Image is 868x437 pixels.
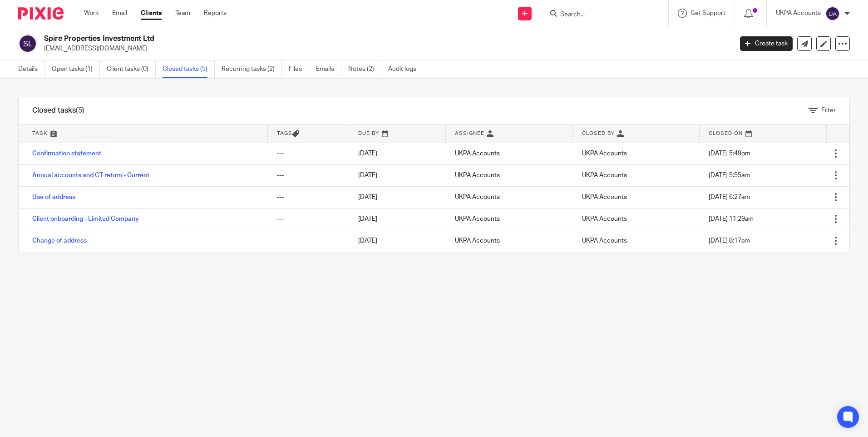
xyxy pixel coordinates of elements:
td: [DATE] [349,208,446,230]
a: Use of address [32,194,75,200]
div: --- [277,171,340,180]
span: (5) [76,107,84,114]
a: Clients [141,9,162,18]
a: Open tasks (1) [52,60,100,78]
a: Client onboarding - Limited Company [32,216,139,222]
a: Annual accounts and CT return - Current [32,172,149,179]
span: Filter [821,107,836,114]
div: --- [277,236,340,245]
td: UKPA Accounts [446,230,573,252]
span: Get Support [690,10,725,16]
span: [DATE] 11:29am [709,216,754,222]
a: Create task [740,36,793,51]
span: UKPA Accounts [582,238,627,244]
p: UKPA Accounts [776,9,821,18]
span: [DATE] 5:49pm [709,150,750,157]
span: [DATE] 8:17am [709,238,750,244]
a: Details [18,60,45,78]
div: --- [277,214,340,223]
td: UKPA Accounts [446,186,573,208]
a: Work [84,9,99,18]
h1: Closed tasks [32,106,84,115]
td: UKPA Accounts [446,164,573,186]
a: Closed tasks (5) [163,60,215,78]
a: Notes (2) [348,60,381,78]
td: [DATE] [349,164,446,186]
span: UKPA Accounts [582,150,627,157]
th: Tags [268,124,349,143]
a: Change of address [32,238,87,244]
td: UKPA Accounts [446,208,573,230]
span: UKPA Accounts [582,216,627,222]
img: svg%3E [18,34,37,53]
a: Emails [316,60,341,78]
a: Email [112,9,127,18]
div: --- [277,193,340,202]
span: UKPA Accounts [582,194,627,200]
a: Audit logs [388,60,423,78]
td: [DATE] [349,186,446,208]
a: Recurring tasks (2) [222,60,282,78]
td: [DATE] [349,143,446,164]
a: Client tasks (0) [107,60,156,78]
span: UKPA Accounts [582,172,627,179]
a: Team [175,9,190,18]
td: [DATE] [349,230,446,252]
p: [EMAIL_ADDRESS][DOMAIN_NAME] [44,44,726,53]
a: Files [289,60,309,78]
td: UKPA Accounts [446,143,573,164]
img: svg%3E [825,6,840,21]
span: [DATE] 5:55am [709,172,750,179]
input: Search [559,11,641,19]
h2: Spire Properties Investment Ltd [44,34,590,44]
span: [DATE] 6:27am [709,194,750,200]
a: Reports [204,9,227,18]
img: Pixie [18,7,64,20]
div: --- [277,149,340,158]
a: Confirmation statement [32,150,101,157]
